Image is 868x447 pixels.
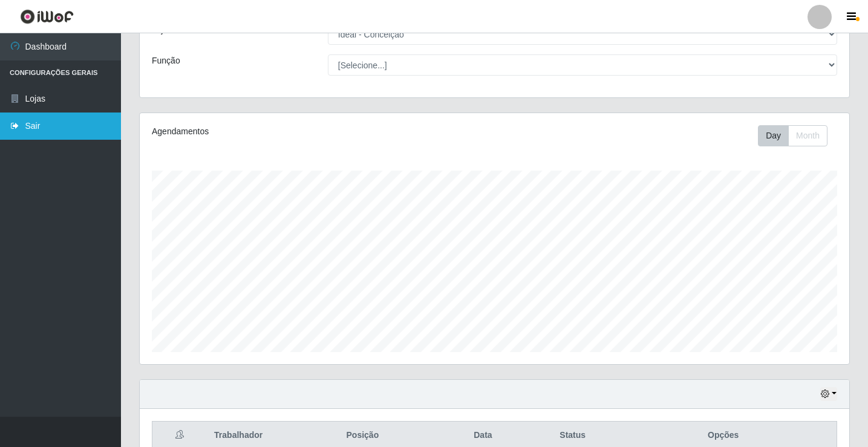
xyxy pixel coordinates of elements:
[788,125,827,146] button: Month
[758,125,837,146] div: Toolbar with button groups
[758,125,789,146] button: Day
[152,54,180,67] label: Função
[152,125,427,138] div: Agendamentos
[20,9,74,24] img: CoreUI Logo
[758,125,827,146] div: First group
